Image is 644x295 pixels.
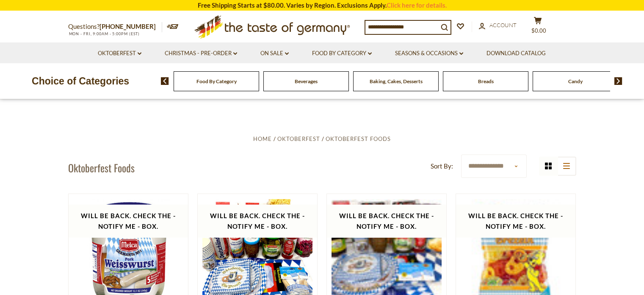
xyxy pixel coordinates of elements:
a: Click here for details. [387,1,447,9]
a: Account [479,21,517,30]
a: Oktoberfest [98,49,141,58]
a: Food By Category [196,78,237,84]
a: Beverages [295,78,318,84]
a: Seasons & Occasions [395,49,463,58]
a: Download Catalog [486,49,546,58]
a: Home [253,135,272,142]
img: next arrow [614,77,622,85]
a: Breads [478,78,494,84]
a: Oktoberfest [277,135,320,142]
label: Sort By: [431,161,453,171]
a: Food By Category [312,49,372,58]
a: [PHONE_NUMBER] [100,22,156,30]
span: $0.00 [531,27,546,34]
img: previous arrow [161,77,169,85]
a: Candy [568,78,583,84]
a: Baking, Cakes, Desserts [370,78,423,84]
h1: Oktoberfest Foods [68,161,135,174]
a: Christmas - PRE-ORDER [165,49,237,58]
a: On Sale [260,49,289,58]
span: Account [489,22,517,28]
p: Questions? [68,21,162,32]
span: MON - FRI, 9:00AM - 5:00PM (EST) [68,31,140,36]
button: $0.00 [525,17,551,38]
a: Oktoberfest Foods [326,135,391,142]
